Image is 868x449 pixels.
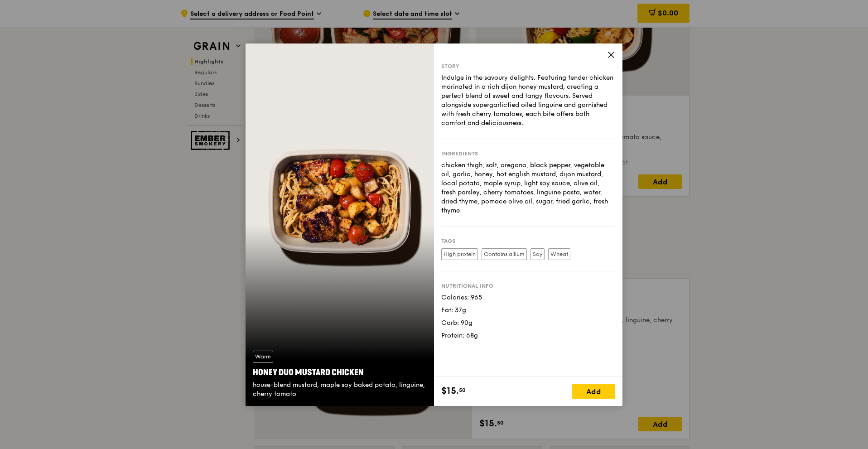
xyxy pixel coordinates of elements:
[253,366,427,379] div: Honey Duo Mustard Chicken
[441,161,615,215] div: chicken thigh, salt, oregano, black pepper, vegetable oil, garlic, honey, hot english mustard, di...
[482,248,527,260] label: Contains allium
[441,73,615,128] div: Indulge in the savoury delights. Featuring tender chicken marinated in a rich dijon honey mustard...
[441,150,615,157] div: Ingredients
[441,306,615,315] div: Fat: 37g
[441,331,615,340] div: Protein: 68g
[441,282,615,290] div: Nutritional info
[441,319,615,328] div: Carb: 90g
[441,293,615,302] div: Calories: 965
[530,248,545,260] label: Soy
[253,351,273,362] div: Warm
[441,248,478,260] label: High protein
[572,384,615,399] div: Add
[459,386,466,394] span: 50
[441,237,615,245] div: Tags
[548,248,570,260] label: Wheat
[253,381,427,399] div: house-blend mustard, maple soy baked potato, linguine, cherry tomato
[441,384,459,398] span: $15.
[441,63,615,70] div: Story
